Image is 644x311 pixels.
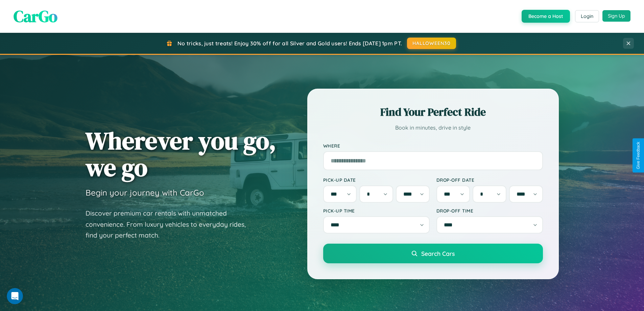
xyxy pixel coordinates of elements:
button: Login [575,10,599,22]
button: Sign Up [602,10,630,22]
span: No tricks, just treats! Enjoy 30% off for all Silver and Gold users! Ends [DATE] 1pm PT. [177,40,402,47]
span: Search Cars [421,250,455,257]
p: Book in minutes, drive in style [323,123,543,133]
label: Drop-off Time [436,208,543,214]
button: HALLOWEEN30 [407,38,456,49]
h1: Wherever you go, we go [86,127,276,181]
h3: Begin your journey with CarGo [86,187,204,198]
button: Search Cars [323,244,543,263]
label: Pick-up Date [323,177,430,183]
label: Where [323,143,543,149]
label: Drop-off Date [436,177,543,183]
iframe: Intercom live chat [7,288,23,304]
button: Become a Host [522,10,570,23]
label: Pick-up Time [323,208,430,214]
p: Discover premium car rentals with unmatched convenience. From luxury vehicles to everyday rides, ... [86,208,255,241]
h2: Find Your Perfect Ride [323,105,543,119]
span: CarGo [14,5,57,27]
div: Give Feedback [636,142,641,169]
